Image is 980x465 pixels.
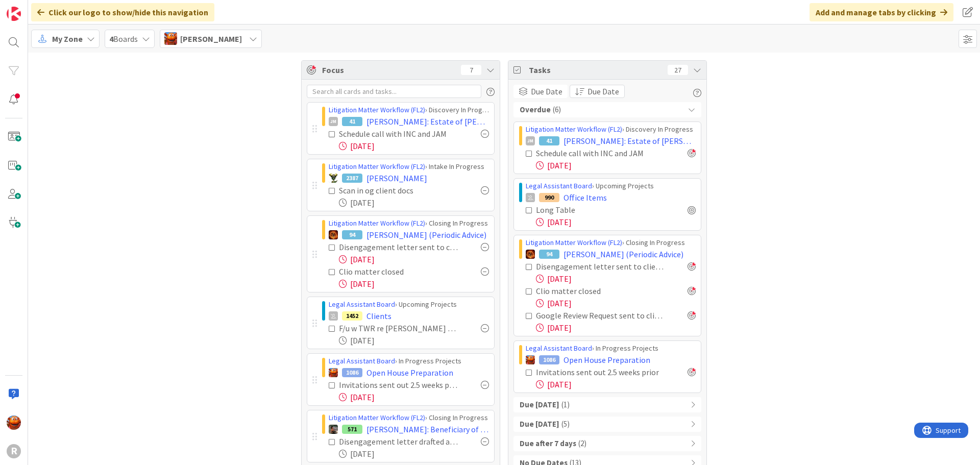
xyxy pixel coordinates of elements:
[329,161,489,172] div: › Intake In Progress
[7,444,21,458] div: R
[339,197,489,209] div: [DATE]
[329,218,489,229] div: › Closing In Progress
[339,448,489,460] div: [DATE]
[553,104,561,116] span: ( 6 )
[329,425,338,434] img: MW
[342,425,362,434] div: 571
[536,285,640,297] div: Clio matter closed
[342,117,362,126] div: 41
[329,300,395,309] a: Legal Assistant Board
[366,172,427,184] span: [PERSON_NAME]
[587,85,619,97] span: Due Date
[526,125,622,134] a: Litigation Matter Workflow (FL2)
[329,412,489,423] div: › Closing In Progress
[339,241,458,253] div: Disengagement letter sent to client & PDF saved in client file
[563,248,683,260] span: [PERSON_NAME] (Periodic Advice)
[180,33,242,45] span: [PERSON_NAME]
[526,181,696,191] div: › Upcoming Projects
[366,229,486,241] span: [PERSON_NAME] (Periodic Advice)
[536,147,661,159] div: Schedule call with INC and JAM
[526,237,696,248] div: › Closing In Progress
[339,391,489,403] div: [DATE]
[366,115,489,128] span: [PERSON_NAME]: Estate of [PERSON_NAME]
[109,33,138,45] span: Boards
[563,354,650,366] span: Open House Preparation
[561,399,570,411] span: ( 1 )
[52,33,83,45] span: My Zone
[461,65,481,75] div: 7
[329,117,338,126] div: JM
[526,136,535,145] div: JM
[526,344,592,353] a: Legal Assistant Board
[307,85,481,98] input: Search all cards and tasks...
[561,419,570,430] span: ( 5 )
[563,191,607,204] span: Office Items
[520,438,576,450] b: Due after 7 days
[526,343,696,354] div: › In Progress Projects
[7,7,21,21] img: Visit kanbanzone.com
[536,273,696,285] div: [DATE]
[329,162,425,171] a: Litigation Matter Workflow (FL2)
[526,250,535,259] img: TR
[342,174,362,183] div: 2387
[536,260,665,273] div: Disengagement letter sent to client & PDF saved in client file
[339,128,458,140] div: Schedule call with INC and JAM
[539,193,559,202] div: 990
[526,355,535,364] img: KA
[339,334,489,347] div: [DATE]
[531,85,562,97] span: Due Date
[21,2,46,14] span: Support
[329,299,489,310] div: › Upcoming Projects
[339,253,489,265] div: [DATE]
[342,368,362,377] div: 1086
[339,322,458,334] div: F/u w TWR re [PERSON_NAME] (pre-client)
[366,366,453,379] span: Open House Preparation
[563,135,696,147] span: [PERSON_NAME]: Estate of [PERSON_NAME]
[526,238,622,247] a: Litigation Matter Workflow (FL2)
[536,159,696,172] div: [DATE]
[536,322,696,334] div: [DATE]
[164,32,177,45] img: KA
[366,423,489,435] span: [PERSON_NAME]: Beneficiary of the [PERSON_NAME] Trust
[329,230,338,239] img: TR
[536,366,665,378] div: Invitations sent out 2.5 weeks prior
[339,278,489,290] div: [DATE]
[539,136,559,145] div: 41
[31,3,214,21] div: Click our logo to show/hide this navigation
[536,309,665,322] div: Google Review Request sent to client [if applicable]
[520,399,559,411] b: Due [DATE]
[536,378,696,390] div: [DATE]
[329,174,338,183] img: NC
[536,297,696,309] div: [DATE]
[339,379,458,391] div: Invitations sent out 2.5 weeks prior
[339,435,458,448] div: Disengagement letter drafted and sent for review
[536,216,696,228] div: [DATE]
[539,250,559,259] div: 94
[339,140,489,152] div: [DATE]
[329,105,489,115] div: › Discovery In Progress
[578,438,586,450] span: ( 2 )
[322,64,453,76] span: Focus
[342,230,362,239] div: 94
[339,265,439,278] div: Clio matter closed
[109,34,113,44] b: 4
[526,181,592,190] a: Legal Assistant Board
[529,64,663,76] span: Tasks
[329,356,395,365] a: Legal Assistant Board
[526,124,696,135] div: › Discovery In Progress
[329,368,338,377] img: KA
[342,311,362,321] div: 1452
[520,104,551,116] b: Overdue
[810,3,953,21] div: Add and manage tabs by clicking
[7,415,21,430] img: KA
[570,85,625,98] button: Due Date
[536,204,627,216] div: Long Table
[668,65,688,75] div: 27
[329,218,425,228] a: Litigation Matter Workflow (FL2)
[329,105,425,114] a: Litigation Matter Workflow (FL2)
[366,310,391,322] span: Clients
[329,413,425,422] a: Litigation Matter Workflow (FL2)
[329,356,489,366] div: › In Progress Projects
[539,355,559,364] div: 1086
[339,184,444,197] div: Scan in og client docs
